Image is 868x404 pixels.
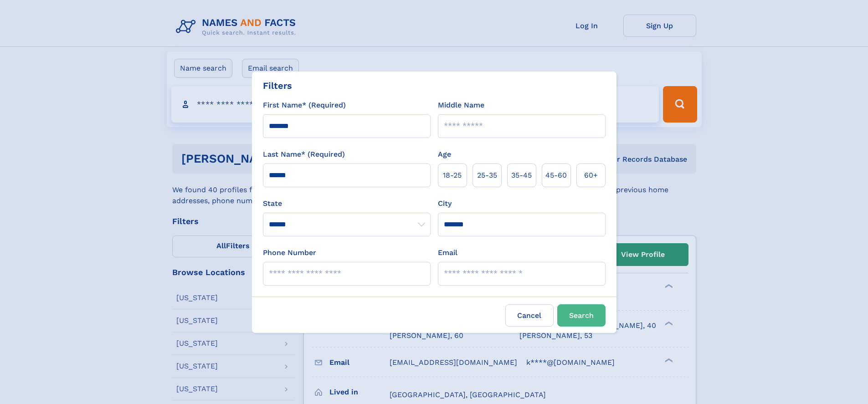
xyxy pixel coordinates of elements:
span: 45‑60 [545,170,567,181]
span: 35‑45 [511,170,532,181]
label: Cancel [505,304,554,327]
span: 18‑25 [443,170,462,181]
label: First Name* (Required) [263,100,346,111]
label: Last Name* (Required) [263,149,345,160]
label: Email [438,247,457,258]
span: 25‑35 [477,170,497,181]
label: City [438,198,452,209]
label: Age [438,149,451,160]
label: State [263,198,431,209]
label: Middle Name [438,100,484,111]
div: Filters [263,79,292,92]
span: 60+ [584,170,598,181]
label: Phone Number [263,247,316,258]
button: Search [557,304,606,327]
